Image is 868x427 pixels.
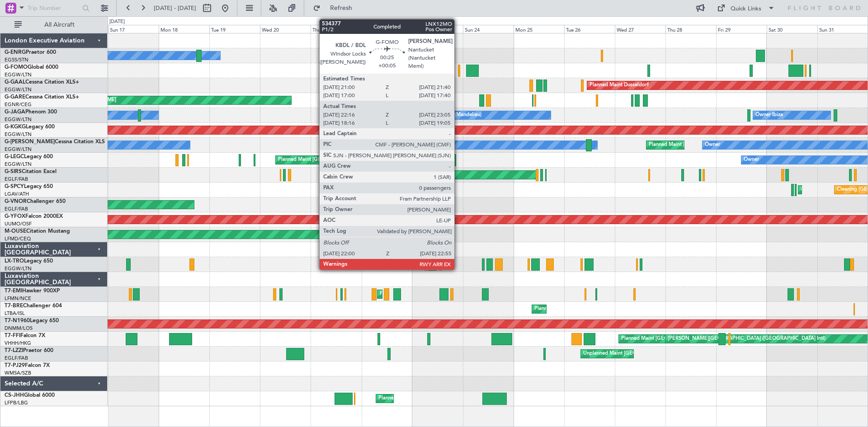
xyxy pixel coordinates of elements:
a: G-GAALCessna Citation XLS+ [5,80,79,85]
span: G-SPCY [5,184,24,189]
a: EGGW/LTN [5,86,32,93]
a: G-SIRSCitation Excel [5,169,57,174]
div: Sat 30 [767,25,817,33]
span: LX-TRO [5,258,24,264]
a: G-KGKGLegacy 600 [5,124,55,130]
a: LFPB/LBG [5,399,28,406]
div: Planned Maint [PERSON_NAME] [380,287,455,301]
div: Owner [744,153,759,167]
span: G-LEGC [5,154,24,160]
a: G-FOMOGlobal 6000 [5,65,58,70]
a: T7-FFIFalcon 7X [5,333,45,338]
div: Mon 25 [514,25,564,33]
div: Owner [705,138,720,152]
a: EGGW/LTN [5,161,32,168]
span: T7-N1960 [5,318,30,324]
button: All Aircraft [10,18,98,32]
a: EGLF/FAB [5,355,28,361]
div: Fri 29 [716,25,767,33]
div: Fri 22 [362,25,412,33]
div: Tue 26 [564,25,615,33]
a: G-JAGAPhenom 300 [5,109,57,115]
a: CS-JHHGlobal 6000 [5,393,55,398]
span: T7-PJ29 [5,363,25,368]
div: Planned Maint [GEOGRAPHIC_DATA] ([GEOGRAPHIC_DATA]) [649,138,791,152]
a: LFMD/CEQ [5,235,31,242]
button: Refresh [309,1,363,15]
span: CS-JHH [5,393,24,398]
div: Unplanned Maint Oxford ([GEOGRAPHIC_DATA]) [330,168,443,182]
a: T7-BREChallenger 604 [5,303,62,309]
a: EGGW/LTN [5,116,32,123]
div: Sun 17 [108,25,159,33]
div: Thu 21 [311,25,361,33]
div: Tue 19 [209,25,260,33]
a: EGGW/LTN [5,146,32,153]
span: G-KGKG [5,124,26,130]
input: Trip Number [28,1,80,15]
span: Refresh [322,5,360,11]
span: G-FOMO [5,65,28,70]
a: EGLF/FAB [5,206,28,212]
a: G-YFOXFalcon 2000EX [5,214,63,219]
a: G-LEGCLegacy 600 [5,154,53,160]
a: EGSS/STN [5,56,28,63]
span: G-SIRS [5,169,22,174]
div: Mon 18 [159,25,209,33]
span: G-ENRG [5,50,26,55]
a: G-SPCYLegacy 650 [5,184,53,189]
span: G-GARE [5,94,25,100]
button: Quick Links [712,1,779,15]
a: EGGW/LTN [5,131,32,138]
div: Unplanned Maint [GEOGRAPHIC_DATA] ([GEOGRAPHIC_DATA]) [583,347,732,361]
span: G-YFOX [5,214,25,219]
span: T7-EMI [5,288,22,294]
span: T7-LZZI [5,348,23,353]
a: LGAV/ATH [5,191,29,197]
span: G-VNOR [5,199,27,204]
a: EGLF/FAB [5,176,28,183]
span: M-OUSE [5,229,26,234]
a: LTBA/ISL [5,310,25,317]
div: Planned Maint Dusseldorf [590,79,649,92]
span: G-[PERSON_NAME] [5,139,55,145]
a: T7-EMIHawker 900XP [5,288,60,294]
span: T7-FFI [5,333,20,338]
a: EGGW/LTN [5,265,32,272]
a: WMSA/SZB [5,370,31,376]
div: Sat 23 [412,25,463,33]
a: M-OUSECitation Mustang [5,229,70,234]
div: Quick Links [731,5,761,14]
div: No Crew Cannes (Mandelieu) [415,108,481,122]
span: All Aircraft [24,22,95,28]
div: [DATE] [109,18,125,26]
div: [PERSON_NAME][GEOGRAPHIC_DATA] ([GEOGRAPHIC_DATA] Intl) [668,332,826,346]
div: Owner [429,138,444,152]
div: Planned Maint [GEOGRAPHIC_DATA] ([GEOGRAPHIC_DATA]) [378,392,521,405]
div: Wed 20 [260,25,311,33]
span: G-JAGA [5,109,25,115]
div: Thu 28 [665,25,716,33]
div: Planned Maint Warsaw ([GEOGRAPHIC_DATA]) [534,302,643,316]
div: Sun 31 [817,25,868,33]
a: T7-PJ29Falcon 7X [5,363,50,368]
a: G-VNORChallenger 650 [5,199,66,204]
div: Sun 24 [463,25,514,33]
a: T7-N1960Legacy 650 [5,318,59,324]
div: Wed 27 [615,25,665,33]
span: T7-BRE [5,303,23,309]
div: Owner Ibiza [755,108,783,122]
a: UUMO/OSF [5,221,32,227]
a: DNMM/LOS [5,325,33,332]
div: Planned Maint [GEOGRAPHIC_DATA] ([GEOGRAPHIC_DATA]) [278,153,420,167]
span: G-GAAL [5,80,25,85]
a: G-GARECessna Citation XLS+ [5,94,79,100]
span: [DATE] - [DATE] [154,4,196,12]
a: T7-LZZIPraetor 600 [5,348,53,353]
a: EGGW/LTN [5,71,32,78]
a: G-[PERSON_NAME]Cessna Citation XLS [5,139,105,145]
a: LX-TROLegacy 650 [5,258,53,264]
a: EGNR/CEG [5,101,32,108]
a: G-ENRGPraetor 600 [5,50,56,55]
a: VHHH/HKG [5,340,31,347]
